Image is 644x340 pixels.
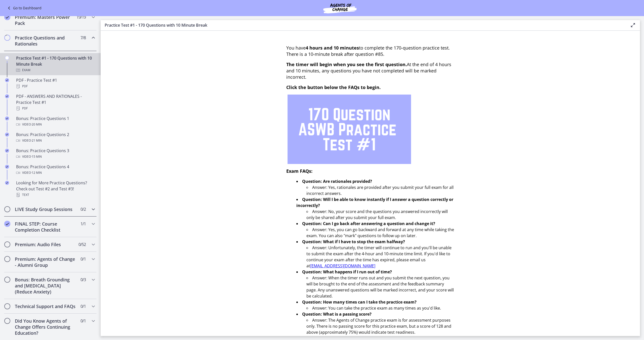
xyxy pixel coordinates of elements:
strong: Question: Are rationales provided? [302,179,372,184]
i: Completed [5,116,9,120]
i: Completed [5,165,9,169]
img: Agents of Change Social Work Test Prep [310,2,370,14]
h2: Technical Support and FAQs [15,303,76,309]
i: Completed [5,149,9,153]
span: 0 / 1 [80,303,86,309]
div: PDF - ANSWERS AND RATIONALES - Practice Test #1 [16,93,95,111]
div: PDF [16,83,95,89]
strong: Question: Can I go back after answering a question and change it? [302,221,435,226]
span: 0 / 1 [80,318,86,324]
span: 1 / 1 [80,221,86,227]
h2: Practice Questions and Rationales [15,35,76,47]
div: Bonus: Practice Questions 1 [16,115,95,127]
div: Exam [16,67,95,73]
h2: FINAL STEP: Course Completion Checklist [15,221,76,233]
li: Answer: Unfortunately, the timer will continue to run and you'll be unable to submit the exam aft... [306,245,454,269]
span: 19 / 19 [76,14,86,20]
span: 0 / 2 [80,206,86,212]
i: Completed [5,78,9,82]
li: Answer: No, your score and the questions you answered incorrectly will only be shared after you s... [306,208,454,221]
h2: Premium: Agents of Change - Alumni Group [15,256,76,268]
span: · 21 min [31,138,42,144]
li: Answer: You can take the practice exam as many times as you'd like. [306,305,454,311]
a: Go to Dashboard [6,5,42,11]
strong: Question: How many times can I take the practice exam? [302,299,417,305]
span: 0 / 1 [80,256,86,262]
i: Completed [5,94,9,98]
i: Completed [5,181,9,185]
div: Looking for More Practice Questions? Check out Test #2 and Test #3! [16,180,95,198]
span: 0 / 3 [80,277,86,283]
li: Answer: When the timer runs out and you submit the next question, you will be brought to the end ... [306,275,454,299]
span: The timer will begin when you see the first question. [286,61,407,67]
h2: Premium: Masters Power Pack [15,14,76,26]
div: Bonus: Practice Questions 3 [16,148,95,160]
strong: Question: What is a passing score? [302,311,372,317]
span: You have to complete the 170-question practice test. There is a 10-minute break after question #85. [286,45,450,57]
div: Video [16,170,95,176]
i: Completed [5,133,9,137]
strong: Question: Will I be able to know instantly if I answer a question correctly or incorrectly? [296,197,453,208]
div: Video [16,138,95,144]
span: · 12 min [31,170,42,176]
span: 7 / 8 [80,35,86,41]
a: [EMAIL_ADDRESS][DOMAIN_NAME] [310,263,375,269]
div: PDF - Practice Test #1 [16,77,95,89]
div: PDF [16,105,95,111]
strong: Question: What if I have to stop the exam halfway? [302,239,405,244]
div: Bonus: Practice Questions 4 [16,164,95,176]
div: Video [16,121,95,127]
h2: Premium: Audio Files [15,241,76,247]
i: Completed [4,221,10,227]
span: Exam FAQs: [286,168,312,174]
span: At the end of 4 hours and 10 minutes, any questions you have not completed will be marked incorrect. [286,61,451,80]
h2: Did You Know Agents of Change Offers Continuing Education? [15,318,76,336]
strong: Question: What happens if I run out of time? [302,269,392,275]
div: Video [16,154,95,160]
strong: 4 hours and 10 minutes [306,45,359,51]
img: 1.png [288,95,411,164]
i: Completed [4,14,10,20]
li: Answer: Yes, you can go backward and forward at any time while taking the exam. You can also "mar... [306,227,454,239]
li: Answer: The Agents of Change practice exam is for assessment purposes only. There is no passing s... [306,317,454,335]
span: · 20 min [31,121,42,127]
div: Text [16,192,95,198]
h2: LIVE Study Group Sessions [15,206,76,212]
div: Bonus: Practice Questions 2 [16,132,95,144]
h3: Practice Test #1 - 170 Questions with 10 Minute Break [105,22,622,28]
span: 0 / 52 [78,241,86,247]
span: Click the button below the FAQs to begin. [286,84,381,90]
h2: Bonus: Breath Grounding and [MEDICAL_DATA] (Reduce Anxiety) [15,277,76,295]
span: · 15 min [31,154,42,160]
div: Practice Test #1 - 170 Questions with 10 Minute Break [16,55,95,73]
li: Answer: Yes, rationales are provided after you submit your full exam for all incorrect answers. [306,184,454,196]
